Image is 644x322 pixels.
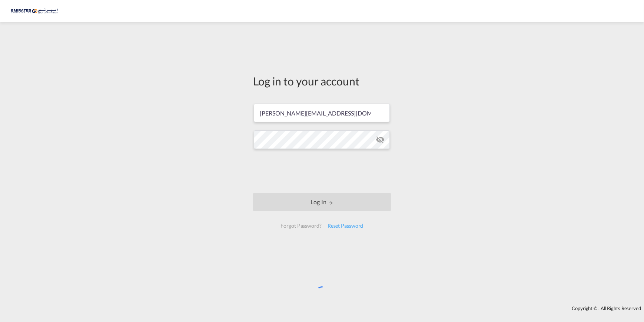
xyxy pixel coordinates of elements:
[11,3,61,20] img: c67187802a5a11ec94275b5db69a26e6.png
[376,135,385,144] md-icon: icon-eye-off
[253,193,391,211] button: LOGIN
[266,156,378,185] iframe: reCAPTCHA
[253,73,391,89] div: Log in to your account
[278,219,324,232] div: Forgot Password?
[254,104,390,122] input: Enter email/phone number
[325,219,366,232] div: Reset Password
